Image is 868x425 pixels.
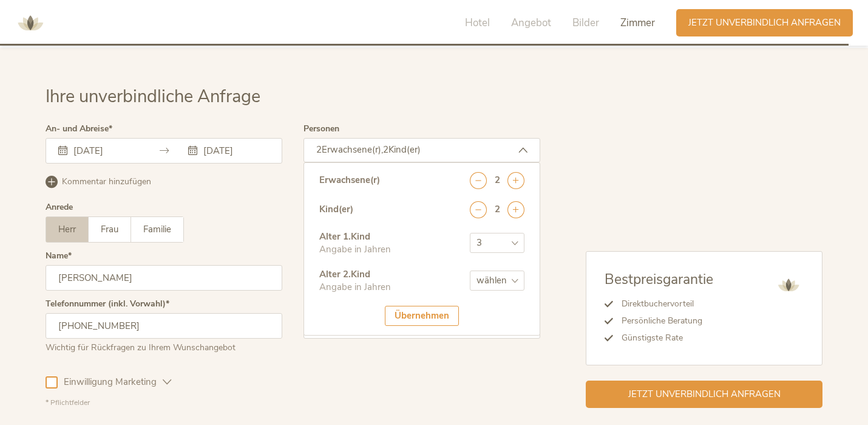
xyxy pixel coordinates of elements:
[495,174,500,187] div: 2
[511,16,551,30] span: Angebot
[628,388,781,401] span: Jetzt unverbindlich anfragen
[613,295,713,313] li: Direktbuchervorteil
[319,174,380,187] div: Erwachsene(r)
[12,18,49,27] a: AMONTI & LUNARIS Wellnessresort
[495,203,500,216] div: 2
[613,330,713,347] li: Günstigste Rate
[572,16,599,30] span: Bilder
[319,243,391,256] div: Angabe in Jahren
[688,16,841,29] span: Jetzt unverbindlich anfragen
[613,313,713,330] li: Persönliche Beratung
[620,16,655,30] span: Zimmer
[46,85,260,108] span: Ihre unverbindliche Anfrage
[319,203,353,216] div: Kind(er)
[319,281,391,294] div: Angabe in Jahren
[383,143,388,156] span: 2
[319,268,391,281] div: Alter 2 . Kind
[773,270,804,300] img: AMONTI & LUNARIS Wellnessresort
[12,5,49,41] img: AMONTI & LUNARIS Wellnessresort
[605,270,713,289] span: Bestpreisgarantie
[316,143,322,156] span: 2
[388,143,421,156] span: Kind(er)
[303,125,339,133] label: Personen
[319,230,391,243] div: Alter 1 . Kind
[465,16,490,30] span: Hotel
[385,306,459,326] div: Übernehmen
[322,143,383,156] span: Erwachsene(r),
